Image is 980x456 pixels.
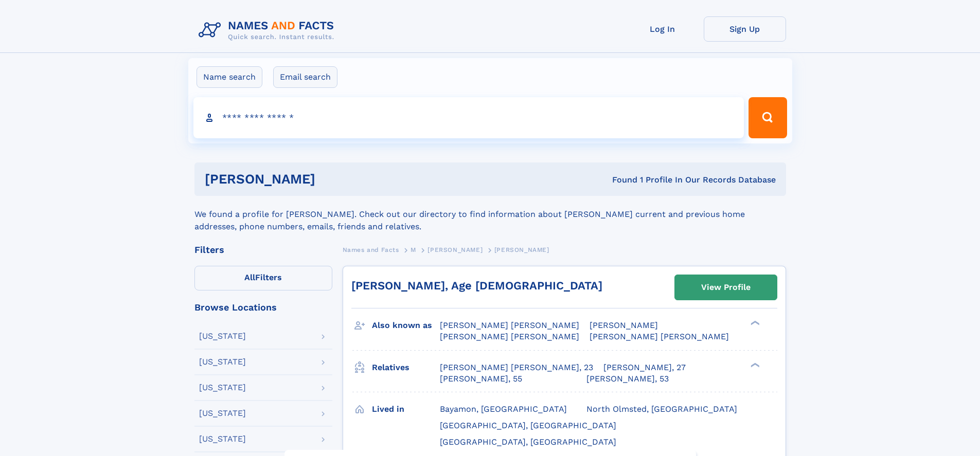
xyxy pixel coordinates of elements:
div: Browse Locations [194,303,332,312]
h3: Also known as [372,317,440,334]
label: Email search [273,66,337,88]
span: All [244,272,255,282]
span: [PERSON_NAME] [494,246,549,253]
button: Search Button [749,97,787,138]
span: [PERSON_NAME] [590,320,658,330]
input: search input [193,97,744,138]
span: [GEOGRAPHIC_DATA], [GEOGRAPHIC_DATA] [440,421,616,430]
div: [US_STATE] [199,409,246,417]
h3: Lived in [372,400,440,418]
div: ❯ [748,361,760,368]
h3: Relatives [372,359,440,376]
span: Bayamon, [GEOGRAPHIC_DATA] [440,404,567,414]
div: We found a profile for [PERSON_NAME]. Check out our directory to find information about [PERSON_N... [194,196,786,233]
div: Filters [194,245,332,254]
span: [PERSON_NAME] [PERSON_NAME] [440,320,579,330]
span: [PERSON_NAME] [PERSON_NAME] [590,332,729,341]
a: Log In [621,16,704,42]
a: [PERSON_NAME] [PERSON_NAME], 23 [440,362,593,373]
div: Found 1 Profile In Our Records Database [464,174,776,186]
a: Sign Up [704,16,786,42]
div: [US_STATE] [199,435,246,443]
span: North Olmsted, [GEOGRAPHIC_DATA] [586,404,737,414]
span: [GEOGRAPHIC_DATA], [GEOGRAPHIC_DATA] [440,437,616,447]
div: View Profile [701,276,751,299]
a: View Profile [675,275,777,300]
a: [PERSON_NAME], 27 [603,362,686,373]
span: M [411,246,416,253]
img: Logo Names and Facts [194,16,343,44]
a: [PERSON_NAME] [427,243,483,256]
a: [PERSON_NAME], Age [DEMOGRAPHIC_DATA] [351,279,602,292]
div: [US_STATE] [199,332,246,340]
span: [PERSON_NAME] [427,246,483,253]
a: [PERSON_NAME], 53 [586,373,669,385]
div: ❯ [748,320,760,326]
h1: [PERSON_NAME] [205,173,464,186]
label: Name search [197,66,262,88]
a: Names and Facts [343,243,399,256]
label: Filters [194,266,332,290]
div: [US_STATE] [199,384,246,392]
a: [PERSON_NAME], 55 [440,373,522,385]
span: [PERSON_NAME] [PERSON_NAME] [440,332,579,341]
div: [US_STATE] [199,358,246,366]
a: M [411,243,416,256]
